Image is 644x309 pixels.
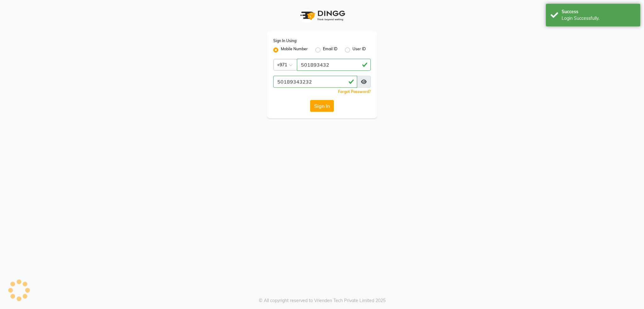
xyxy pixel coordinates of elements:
[323,46,337,54] label: Email ID
[297,59,371,71] input: Username
[310,100,334,112] button: Sign In
[562,8,636,15] div: Success
[562,15,636,22] div: Login Successfully.
[281,46,308,54] label: Mobile Number
[297,6,347,25] img: logo1.svg
[273,76,357,88] input: Username
[338,89,371,94] a: Forgot Password?
[273,38,297,44] label: Sign In Using:
[353,46,366,54] label: User ID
